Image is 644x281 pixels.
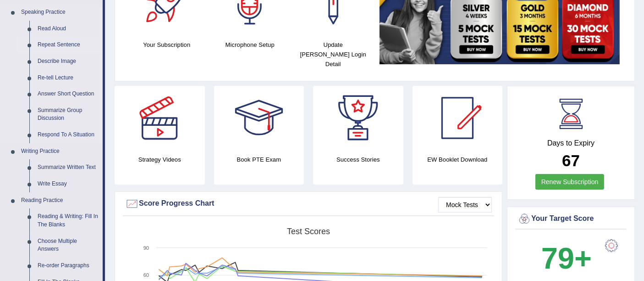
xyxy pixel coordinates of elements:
[213,40,287,50] h4: Microphone Setup
[33,127,103,143] a: Respond To A Situation
[33,208,103,233] a: Reading & Writing: Fill In The Blanks
[413,155,503,164] h4: EW Booklet Download
[33,233,103,258] a: Choose Multiple Answers
[130,40,204,50] h4: Your Subscription
[541,242,592,275] b: 79+
[33,53,103,70] a: Describe Image
[17,192,103,209] a: Reading Practice
[296,40,370,69] h4: Update [PERSON_NAME] Login Detail
[517,139,624,147] h4: Days to Expiry
[33,176,103,192] a: Write Essay
[517,212,624,226] div: Your Target Score
[33,258,103,274] a: Re-order Paragraphs
[287,227,330,236] tspan: Test scores
[33,37,103,53] a: Repeat Sentence
[33,86,103,102] a: Answer Short Question
[143,272,149,278] text: 60
[33,102,103,127] a: Summarize Group Discussion
[115,155,205,164] h4: Strategy Videos
[143,245,149,251] text: 90
[562,152,580,169] b: 67
[33,70,103,86] a: Re-tell Lecture
[313,155,403,164] h4: Success Stories
[125,197,492,211] div: Score Progress Chart
[17,143,103,160] a: Writing Practice
[17,4,103,21] a: Speaking Practice
[214,155,304,164] h4: Book PTE Exam
[535,174,605,190] a: Renew Subscription
[33,159,103,176] a: Summarize Written Text
[33,21,103,37] a: Read Aloud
